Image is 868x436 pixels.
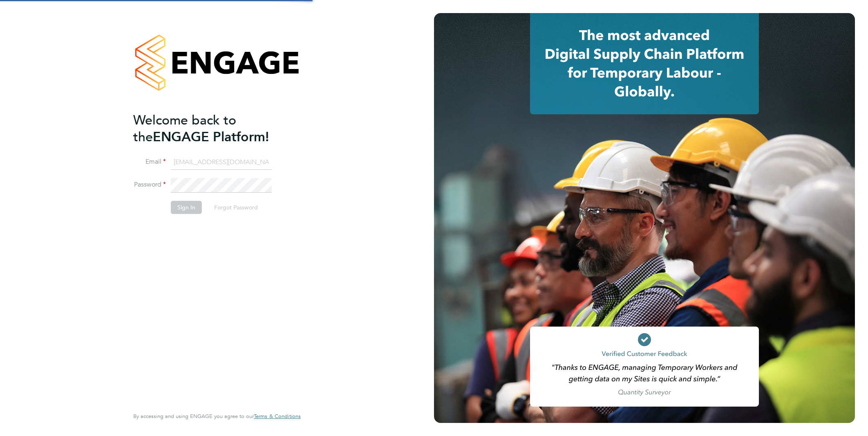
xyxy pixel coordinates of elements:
h2: ENGAGE Platform! [133,112,293,145]
button: Forgot Password [208,201,264,214]
input: Enter your work email... [171,155,272,170]
label: Password [133,180,166,189]
a: Terms & Conditions [254,413,301,420]
span: Welcome back to the [133,112,236,145]
span: By accessing and using ENGAGE you agree to our [133,413,301,420]
button: Sign In [171,201,202,214]
label: Email [133,158,166,166]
